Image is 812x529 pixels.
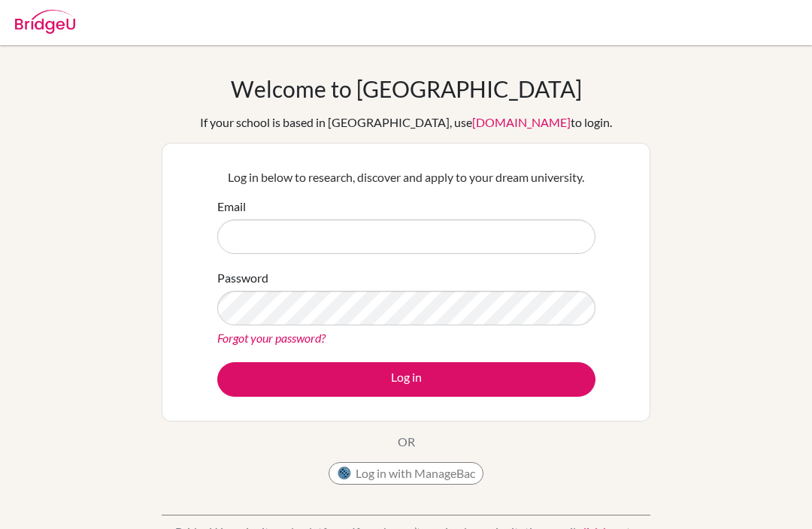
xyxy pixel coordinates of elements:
[217,331,326,345] a: Forgot your password?
[472,115,571,129] a: [DOMAIN_NAME]
[200,113,612,131] div: If your school is based in [GEOGRAPHIC_DATA], use to login.
[217,269,268,287] label: Password
[329,462,483,485] button: Log in with ManageBac
[217,198,246,216] label: Email
[217,362,595,397] button: Log in
[398,433,415,451] p: OR
[217,168,595,186] p: Log in below to research, discover and apply to your dream university.
[231,75,582,102] h1: Welcome to [GEOGRAPHIC_DATA]
[15,10,75,34] img: Bridge-U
